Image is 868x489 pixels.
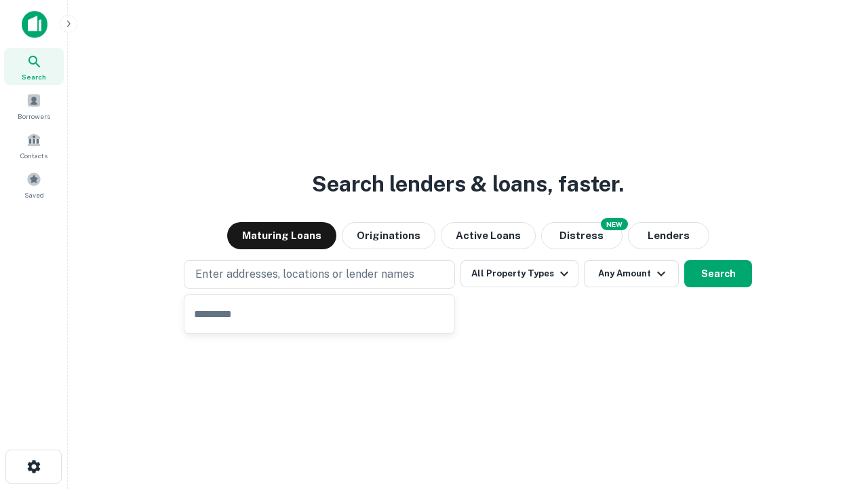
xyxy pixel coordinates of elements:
button: Enter addresses, locations or lender names [184,260,455,289]
span: Saved [24,189,44,200]
span: Borrowers [18,111,50,122]
h3: Search lenders & loans, faster. [312,168,624,200]
img: capitalize-icon.png [22,11,47,38]
button: Search distressed loans with lien and other non-mortgage details. [541,222,623,249]
span: Search [22,71,46,82]
a: Contacts [4,127,64,164]
button: All Property Types [460,260,578,287]
button: Search [684,260,752,287]
button: Maturing Loans [227,222,336,249]
p: Enter addresses, locations or lender names [195,266,414,283]
a: Saved [4,166,64,203]
button: Lenders [628,222,709,249]
span: Contacts [20,150,47,161]
div: NEW [601,218,628,230]
a: Borrowers [4,88,64,124]
iframe: Chat Widget [800,380,868,446]
button: Active Loans [441,222,536,249]
button: Any Amount [584,260,679,287]
a: Search [4,48,64,85]
button: Originations [342,222,435,249]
